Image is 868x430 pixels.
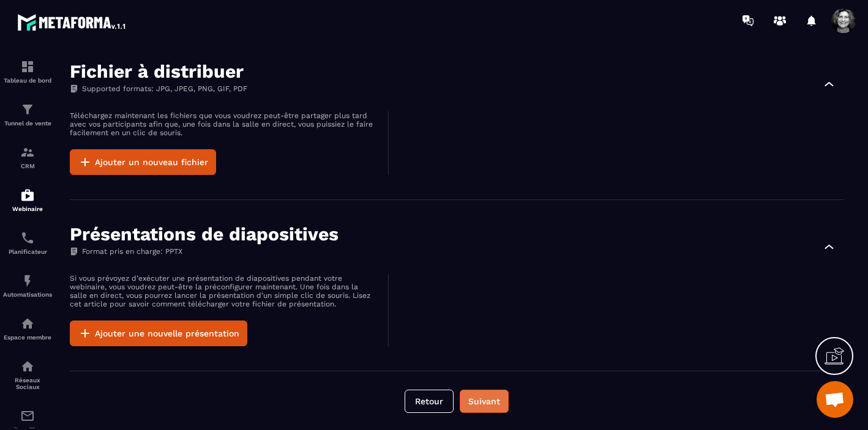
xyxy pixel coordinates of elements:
img: social-network [20,359,35,374]
img: automations [20,273,35,288]
img: automations [20,188,35,202]
p: Format pris en charge: PPTX [70,247,339,256]
p: Tableau de bord [3,77,52,84]
button: Ajouter un nouveau fichier [70,149,216,175]
a: automationsautomationsWebinaire [3,179,52,221]
a: automationsautomationsAutomatisations [3,264,52,307]
img: logo [17,11,127,33]
a: formationformationTunnel de vente [3,93,52,136]
img: formation [20,102,35,117]
p: Espace membre [3,334,52,341]
a: Ouvrir le chat [817,381,853,418]
img: scheduler [20,231,35,245]
button: Suivant [460,390,509,413]
p: Webinaire [3,206,52,212]
h2: Présentations de diapositives [70,224,339,244]
p: CRM [3,163,52,169]
img: automations [20,316,35,331]
a: automationsautomationsEspace membre [3,307,52,350]
a: formationformationTableau de bord [3,50,52,93]
img: formation [20,59,35,74]
p: Tunnel de vente [3,120,52,127]
p: Planificateur [3,248,52,255]
a: schedulerschedulerPlanificateur [3,221,52,264]
h2: Fichier à distribuer [70,62,247,81]
p: Réseaux Sociaux [3,377,52,390]
button: Retour [405,390,454,413]
p: Automatisations [3,291,52,298]
button: Ajouter une nouvelle présentation [70,321,247,346]
p: Téléchargez maintenant les fichiers que vous voudrez peut-être partager plus tard avec vos partic... [70,111,376,137]
a: formationformationCRM [3,136,52,179]
p: Supported formats: JPG, JPEG, PNG, GIF, PDF [70,84,247,93]
img: email [20,409,35,423]
img: formation [20,145,35,160]
p: Si vous prévoyez d’exécuter une présentation de diapositives pendant votre webinaire, vous voudre... [70,274,376,308]
a: social-networksocial-networkRéseaux Sociaux [3,350,52,399]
